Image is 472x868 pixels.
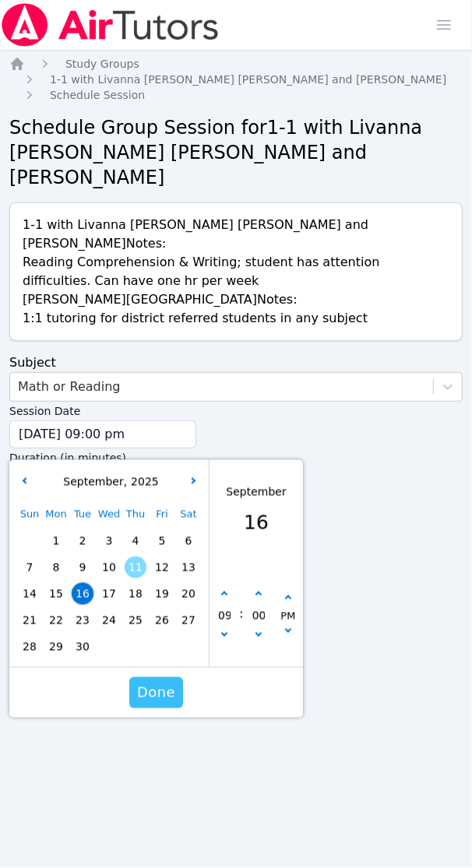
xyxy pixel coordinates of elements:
[226,483,286,500] div: September
[96,607,122,634] div: Choose Wednesday September 24 of 2025
[50,72,446,87] a: 1-1 with Livanna [PERSON_NAME] [PERSON_NAME] and [PERSON_NAME]
[23,217,368,251] span: 1-1 with Livanna [PERSON_NAME] [PERSON_NAME] and [PERSON_NAME] Notes:
[98,530,120,552] span: 3
[16,581,43,607] div: Choose Sunday September 14 of 2025
[23,292,298,307] span: [PERSON_NAME][GEOGRAPHIC_DATA] Notes:
[178,557,199,578] span: 13
[45,530,67,552] span: 1
[9,115,463,190] h2: Schedule Group Session for 1-1 with Livanna [PERSON_NAME] [PERSON_NAME] and [PERSON_NAME]
[122,528,149,554] div: Choose Thursday September 04 of 2025
[72,530,93,552] span: 2
[65,58,139,70] span: Study Groups
[69,501,96,528] div: Tue
[19,610,41,631] span: 21
[69,581,96,607] div: Choose Tuesday September 16 of 2025
[72,557,93,578] span: 9
[16,634,43,660] div: Choose Sunday September 28 of 2025
[122,634,149,660] div: Choose Thursday October 02 of 2025
[149,581,175,607] div: Choose Friday September 19 of 2025
[50,89,145,101] span: Schedule Session
[175,501,202,528] div: Sat
[149,554,175,581] div: Choose Friday September 12 of 2025
[151,610,173,631] span: 26
[122,501,149,528] div: Thu
[96,528,122,554] div: Choose Wednesday September 03 of 2025
[280,608,295,625] div: PM
[69,528,96,554] div: Choose Tuesday September 02 of 2025
[175,528,202,554] div: Choose Saturday September 06 of 2025
[137,682,175,704] span: Done
[98,557,120,578] span: 10
[9,402,196,420] label: Session Date
[98,583,120,605] span: 17
[175,581,202,607] div: Choose Saturday September 20 of 2025
[239,564,243,665] span: :
[23,253,449,290] p: Reading Comprehension & Writing; student has attention difficulties. Can have one hr per week
[50,73,446,86] span: 1-1 with Livanna [PERSON_NAME] [PERSON_NAME] and [PERSON_NAME]
[96,554,122,581] div: Choose Wednesday September 10 of 2025
[122,581,149,607] div: Choose Thursday September 18 of 2025
[149,501,175,528] div: Fri
[151,530,173,552] span: 5
[9,355,56,370] label: Subject
[50,87,145,103] a: Schedule Session
[45,636,67,658] span: 29
[125,583,146,605] span: 18
[175,607,202,634] div: Choose Saturday September 27 of 2025
[43,607,69,634] div: Choose Monday September 22 of 2025
[43,581,69,607] div: Choose Monday September 15 of 2025
[122,607,149,634] div: Choose Thursday September 25 of 2025
[151,557,173,578] span: 12
[43,528,69,554] div: Choose Monday September 01 of 2025
[127,476,159,488] span: 2025
[125,610,146,631] span: 25
[129,677,183,708] button: Done
[175,554,202,581] div: Choose Saturday September 13 of 2025
[45,557,67,578] span: 8
[72,610,93,631] span: 23
[69,634,96,660] div: Choose Tuesday September 30 of 2025
[16,554,43,581] div: Choose Sunday September 07 of 2025
[23,309,449,328] p: 1:1 tutoring for district referred students in any subject
[149,634,175,660] div: Choose Friday October 03 of 2025
[19,636,41,658] span: 28
[98,610,120,631] span: 24
[96,581,122,607] div: Choose Wednesday September 17 of 2025
[69,607,96,634] div: Choose Tuesday September 23 of 2025
[149,528,175,554] div: Choose Friday September 05 of 2025
[96,634,122,660] div: Choose Wednesday October 01 of 2025
[178,583,199,605] span: 20
[19,583,41,605] span: 14
[65,56,139,72] a: Study Groups
[59,476,123,488] span: September
[16,607,43,634] div: Choose Sunday September 21 of 2025
[69,554,96,581] div: Choose Tuesday September 09 of 2025
[72,583,93,605] span: 16
[122,554,149,581] div: Choose Thursday September 11 of 2025
[125,530,146,552] span: 4
[125,557,146,578] span: 11
[19,557,41,578] span: 7
[72,636,93,658] span: 30
[45,610,67,631] span: 22
[43,501,69,528] div: Mon
[18,378,121,396] div: Math or Reading
[149,607,175,634] div: Choose Friday September 26 of 2025
[16,501,43,528] div: Sun
[175,634,202,660] div: Choose Saturday October 04 of 2025
[178,530,199,552] span: 6
[96,501,122,528] div: Wed
[226,508,286,537] div: 16
[178,610,199,631] span: 27
[9,448,463,467] label: Duration (in minutes)
[151,583,173,605] span: 19
[43,634,69,660] div: Choose Monday September 29 of 2025
[59,474,158,490] div: ,
[9,56,463,103] nav: Breadcrumb
[45,583,67,605] span: 15
[43,554,69,581] div: Choose Monday September 08 of 2025
[16,528,43,554] div: Choose Sunday August 31 of 2025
